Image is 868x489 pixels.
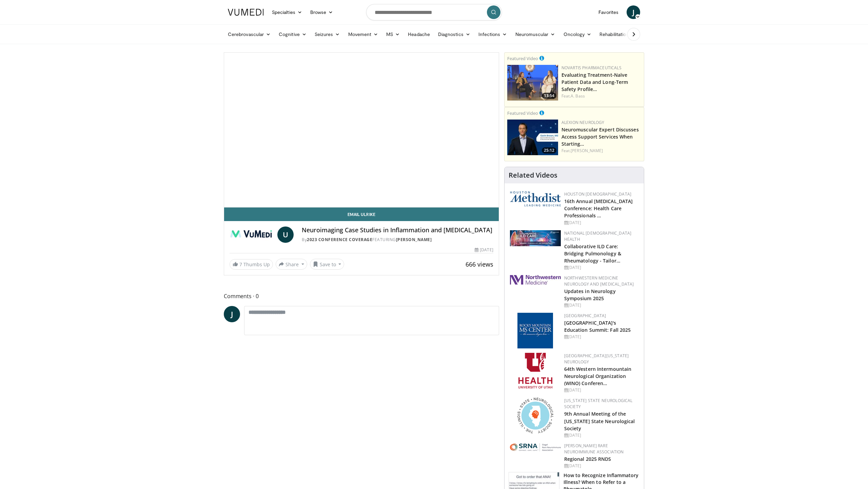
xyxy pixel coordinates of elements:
button: Share [276,259,307,270]
div: By FEATURING [302,237,493,243]
a: 7 Thumbs Up [230,259,273,270]
a: Diagnostics [434,28,474,41]
a: 9th Annual Meeting of the [US_STATE] State Neurological Society [564,411,635,431]
small: Featured Video [507,110,538,116]
h4: Related Videos [509,171,557,179]
a: Novartis Pharmaceuticals [561,65,622,71]
video-js: Video Player [224,53,499,207]
a: MS [382,28,404,41]
div: [DATE] [564,265,638,271]
a: J [224,306,240,322]
a: U [277,227,294,243]
a: Collaborative ILD Care: Bridging Pulmonology & Rheumatology - Tailor… [564,243,621,264]
img: 2b05e332-28e1-4d48-9f23-7cad04c9557c.png.150x105_q85_crop-smart_upscale.jpg [507,120,558,155]
img: f6362829-b0a3-407d-a044-59546adfd345.png.150x105_q85_autocrop_double_scale_upscale_version-0.2.png [518,353,552,388]
a: Rehabilitation [595,28,633,41]
a: Neuromuscular [511,28,559,41]
a: 25:12 [507,120,558,155]
input: Search topics, interventions [366,4,502,20]
img: 5e4488cc-e109-4a4e-9fd9-73bb9237ee91.png.150x105_q85_autocrop_double_scale_upscale_version-0.2.png [510,191,561,206]
a: [GEOGRAPHIC_DATA][US_STATE] Neurology [564,353,629,365]
a: Headache [404,28,434,41]
span: 7 [239,261,242,268]
a: Houston [DEMOGRAPHIC_DATA] [564,191,631,197]
div: [DATE] [564,463,638,469]
a: Specialties [268,5,306,19]
div: [DATE] [564,432,638,438]
div: [DATE] [564,220,638,226]
a: [US_STATE] State Neurological Society [564,398,633,410]
a: 13:54 [507,65,558,101]
a: Infections [474,28,511,41]
a: Favorites [594,5,623,19]
a: Alexion Neurology [561,120,605,125]
img: 6b9b61f7-40d5-4025-982f-9cb3140a35cb.png.150x105_q85_autocrop_double_scale_upscale_version-0.2.jpg [517,313,553,348]
small: Featured Video [507,55,538,61]
a: [PERSON_NAME] [571,148,603,153]
span: Comments 0 [224,292,499,301]
img: 3a0c5742-cb9f-4fe5-83cd-25b150cf6f93.png.150x105_q85_autocrop_double_scale_upscale_version-0.2.png [510,443,561,451]
div: [DATE] [564,387,638,393]
a: Updates in Neurology Symposium 2025 [564,288,616,302]
a: 64th Western Intermountain Neurological Organization (WINO) Conferen… [564,366,632,386]
a: Oncology [559,28,596,41]
a: Neuromuscular Expert Discusses Access Support Services When Starting… [561,126,639,147]
a: Seizures [311,28,344,41]
a: [PERSON_NAME] [396,237,432,242]
span: 25:12 [542,147,556,153]
a: Movement [344,28,382,41]
img: VuMedi Logo [228,9,264,16]
a: Northwestern Medicine Neurology and [MEDICAL_DATA] [564,275,634,287]
img: 2a462fb6-9365-492a-ac79-3166a6f924d8.png.150x105_q85_autocrop_double_scale_upscale_version-0.2.jpg [510,275,561,285]
a: Regional 2025 RNDS [564,456,611,462]
img: 7e341e47-e122-4d5e-9c74-d0a8aaff5d49.jpg.150x105_q85_autocrop_double_scale_upscale_version-0.2.jpg [510,230,561,246]
a: Browse [306,5,337,19]
a: Cognitive [275,28,311,41]
div: Feat. [561,93,641,99]
div: [DATE] [564,334,638,340]
a: National [DEMOGRAPHIC_DATA] Health [564,230,632,242]
a: Evaluating Treatment-Naïve Patient Data and Long-Term Safety Profile… [561,72,628,92]
a: [GEOGRAPHIC_DATA] [564,313,606,319]
a: Email Ulrike [224,207,499,221]
h4: Neuroimaging Case Studies in Inflammation and [MEDICAL_DATA] [302,227,493,234]
button: Save to [310,259,344,270]
div: Feat. [561,148,641,154]
a: 2023 Conference Coverage [307,237,372,242]
a: [PERSON_NAME] Rare Neuroimmune Association [564,443,624,455]
div: [DATE] [475,247,493,253]
a: J [627,5,640,19]
img: 37a18655-9da9-4d40-a34e-6cccd3ffc641.png.150x105_q85_crop-smart_upscale.png [507,65,558,101]
div: [DATE] [564,302,638,308]
a: [GEOGRAPHIC_DATA]'s Education Summit: Fall 2025 [564,320,631,333]
a: Cerebrovascular [224,28,275,41]
img: 71a8b48c-8850-4916-bbdd-e2f3ccf11ef9.png.150x105_q85_autocrop_double_scale_upscale_version-0.2.png [517,398,553,433]
img: 2023 Conference Coverage [230,227,275,243]
span: 13:54 [542,93,556,99]
span: 666 views [466,260,493,268]
a: A. Bass [571,93,585,99]
a: 16th Annual [MEDICAL_DATA] Conference: Health Care Professionals … [564,198,633,219]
